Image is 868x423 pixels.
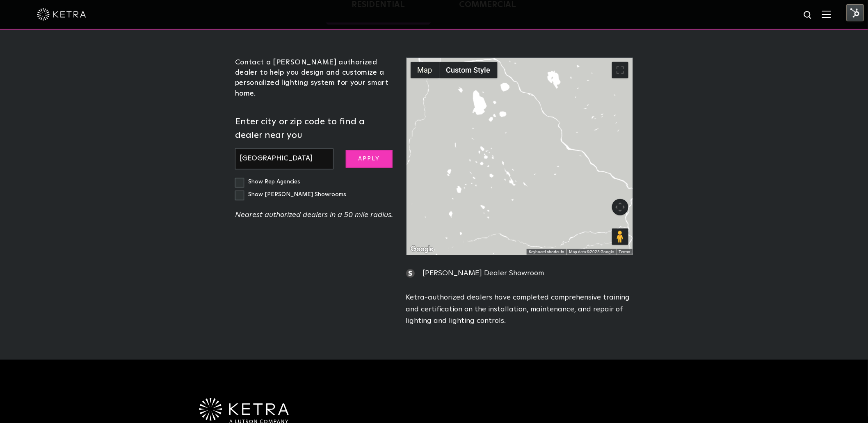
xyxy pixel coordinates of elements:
[235,192,346,197] label: Show [PERSON_NAME] Showrooms
[847,4,864,21] img: HubSpot Tools Menu Toggle
[612,199,628,215] button: Map camera controls
[406,269,415,278] img: showroom_icon.png
[822,10,831,18] img: Hamburger%20Nav.svg
[235,57,394,99] div: Contact a [PERSON_NAME] authorized dealer to help you design and customize a personalized lightin...
[411,62,439,78] button: Show street map
[235,179,300,185] label: Show Rep Agencies
[406,292,633,327] p: Ketra-authorized dealers have completed comprehensive training and certification on the installat...
[409,244,436,255] a: Open this area in Google Maps (opens a new window)
[37,8,86,21] img: ketra-logo-2019-white
[439,62,498,78] button: Custom Style
[529,249,564,255] button: Keyboard shortcuts
[346,150,393,168] input: Apply
[612,229,628,245] button: Drag Pegman onto the map to open Street View
[235,209,394,221] p: Nearest authorized dealers in a 50 mile radius.
[612,62,628,78] button: Toggle fullscreen view
[569,249,614,254] span: Map data ©2025 Google
[409,244,436,255] img: Google
[235,115,394,142] label: Enter city or zip code to find a dealer near you
[406,268,633,279] div: [PERSON_NAME] Dealer Showroom
[619,249,630,254] a: Terms (opens in new tab)
[235,149,333,169] input: Enter city or zip code
[803,10,813,21] img: search icon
